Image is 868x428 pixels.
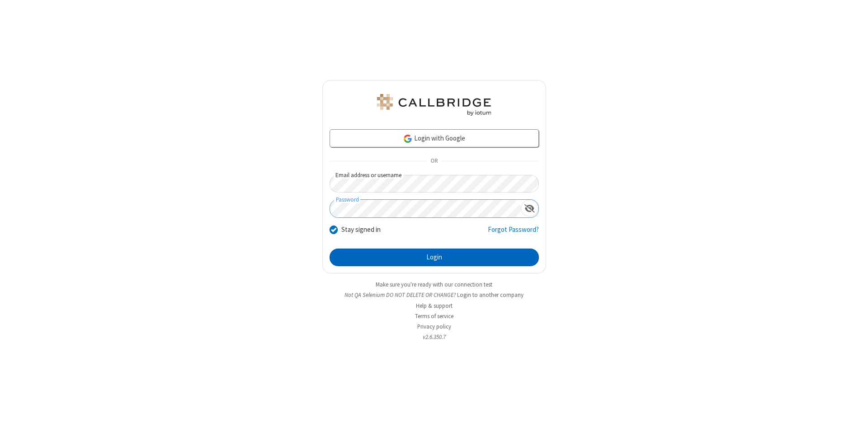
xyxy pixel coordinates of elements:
img: google-icon.png [403,134,413,144]
a: Privacy policy [417,323,451,330]
img: QA Selenium DO NOT DELETE OR CHANGE [375,94,493,116]
li: v2.6.350.7 [322,333,546,341]
button: Login [330,249,539,267]
a: Help & support [416,302,453,310]
a: Forgot Password? [488,225,539,242]
a: Login with Google [330,129,539,147]
input: Password [330,200,521,217]
button: Login to another company [457,291,524,299]
a: Terms of service [415,312,453,320]
a: Make sure you're ready with our connection test [376,281,492,288]
span: OR [427,155,441,168]
input: Email address or username [330,175,539,193]
iframe: Chat [845,404,861,422]
label: Stay signed in [341,225,381,235]
div: Show password [521,200,538,216]
li: Not QA Selenium DO NOT DELETE OR CHANGE? [322,291,546,299]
